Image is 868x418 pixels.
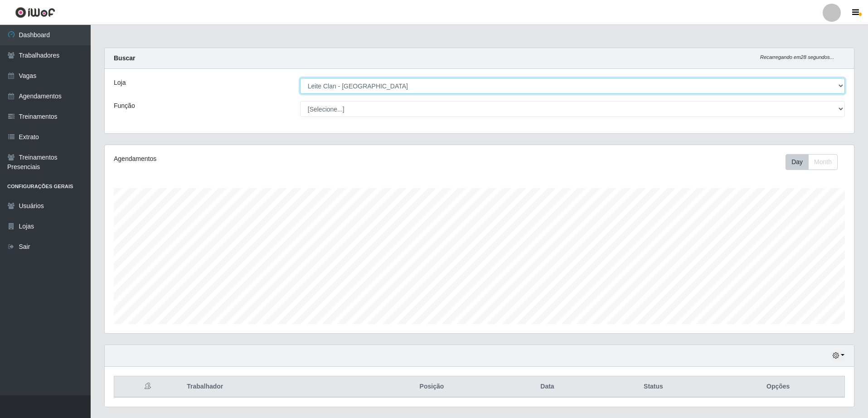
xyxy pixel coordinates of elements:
[15,7,55,18] img: CoreUI Logo
[760,54,834,60] i: Recarregando em 28 segundos...
[114,78,126,87] label: Loja
[114,54,135,62] strong: Buscar
[808,154,838,170] button: Month
[786,154,838,170] div: First group
[712,376,844,398] th: Opções
[786,154,845,170] div: Toolbar with button groups
[114,101,135,111] label: Função
[114,154,411,164] div: Agendamentos
[500,376,595,398] th: Data
[595,376,712,398] th: Status
[364,376,499,398] th: Posição
[786,154,809,170] button: Day
[181,376,364,398] th: Trabalhador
